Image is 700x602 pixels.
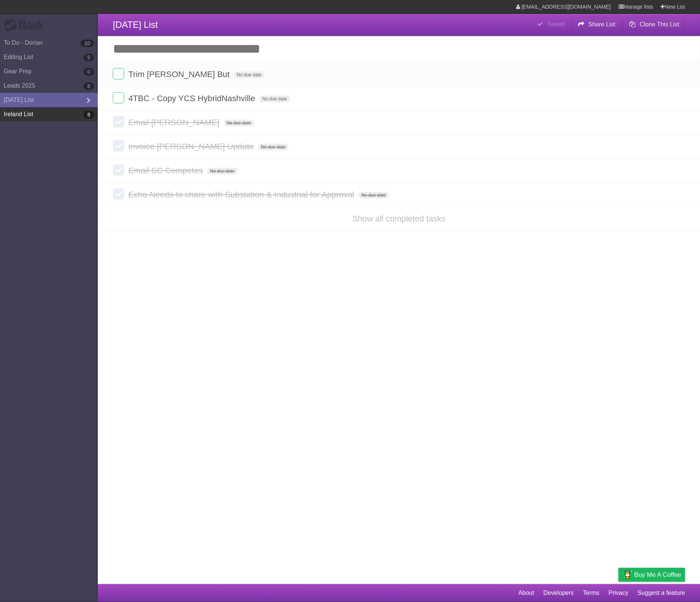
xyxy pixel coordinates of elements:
label: Done [113,164,124,176]
b: 8 [84,82,94,90]
b: 8 [84,111,94,118]
b: 5 [84,54,94,61]
span: No due date [358,192,389,199]
button: Share List [572,18,621,31]
a: About [518,586,534,600]
b: Saved [547,21,564,27]
b: Clone This List [639,21,679,27]
a: Developers [543,586,574,600]
span: No due date [234,71,264,78]
label: Done [113,140,124,152]
a: Privacy [609,586,628,600]
label: Done [113,188,124,200]
span: No due date [207,168,237,174]
span: Echo Needs to chare with Substation & Industrial for Approval [128,190,356,199]
a: Suggest a feature [638,586,685,600]
span: Invoice [PERSON_NAME] Update [128,142,256,151]
a: Terms [583,586,600,600]
b: 10 [80,39,94,47]
span: No due date [259,96,290,102]
span: Buy me a coffee [634,568,681,581]
span: Email [PERSON_NAME] [128,118,221,127]
label: Done [113,68,124,79]
span: [DATE] List [113,20,158,30]
span: Email SC Competes [128,166,205,175]
a: Buy me a coffee [618,568,685,582]
span: 4TBC - Copy YCS HybridNashville [128,94,257,103]
span: No due date [223,120,254,126]
span: Trim [PERSON_NAME] But [128,70,231,79]
button: Clone This List [623,18,685,31]
b: Share List [588,21,615,27]
a: Show all completed tasks [352,214,445,223]
div: Flask [4,18,49,32]
img: Buy me a coffee [622,568,632,581]
label: Done [113,116,124,127]
span: No due date [258,144,289,150]
b: 0 [84,68,94,76]
label: Done [113,92,124,103]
